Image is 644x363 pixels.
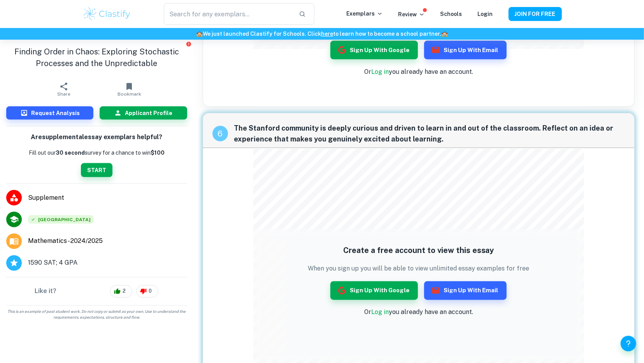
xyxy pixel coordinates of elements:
[125,109,172,117] h6: Applicant Profile
[31,79,97,100] button: Share
[144,288,156,295] span: 0
[321,31,333,37] a: here
[398,10,425,19] p: Review
[2,30,642,38] h6: We just launched Clastify for Schools. Click to learn how to become a school partner.
[28,258,77,268] span: 1590 SAT; 4 GPA
[330,41,418,59] button: Sign up with Google
[234,123,625,145] span: The Stanford community is deeply curious and driven to learn in and out of the classroom. Reflect...
[371,309,389,316] a: Log in
[28,215,94,224] span: [GEOGRAPHIC_DATA]
[118,91,141,97] span: Bookmark
[100,106,187,120] button: Applicant Profile
[308,264,529,274] p: When you sign up you will be able to view unlimited essay examples for free
[28,237,103,246] span: Mathematics - 2024/2025
[3,309,190,321] span: This is an example of past student work. Do not copy or submit as your own. Use to understand the...
[6,46,187,69] h1: Finding Order in Chaos: Exploring Stochastic Processes and the Unpredictable
[186,41,192,47] button: Report issue
[151,150,165,156] strong: $100
[347,9,383,18] p: Exemplars
[118,288,130,295] span: 2
[6,106,93,120] button: Request Analysis
[308,308,529,317] p: Or you already have an account.
[31,133,162,142] h6: Are supplemental essay exemplars helpful?
[509,7,562,21] button: JOIN FOR FREE
[621,336,636,351] button: Help and Feedback
[440,11,462,17] a: Schools
[28,215,94,224] div: Accepted: Stanford University
[28,237,109,246] a: Major and Application Year
[136,285,158,298] div: 0
[424,281,507,300] button: Sign up with Email
[28,193,187,202] span: Supplement
[308,67,529,77] p: Or you already have an account.
[478,11,493,17] a: Login
[82,6,132,22] img: Clastify logo
[56,150,85,156] b: 30 second
[441,31,448,37] span: 🏫
[81,163,112,177] button: START
[196,31,203,37] span: 🏫
[57,91,70,97] span: Share
[424,41,507,59] button: Sign up with Email
[97,79,162,100] button: Bookmark
[110,285,132,298] div: 2
[29,148,165,157] p: Fill out our survey for a chance to win
[164,3,292,25] input: Search for any exemplars...
[31,109,80,117] h6: Request Analysis
[371,68,389,75] a: Log in
[35,287,56,296] h6: Like it?
[212,126,228,141] div: recipe
[330,281,418,300] button: Sign up with Google
[308,245,529,257] h5: Create a free account to view this essay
